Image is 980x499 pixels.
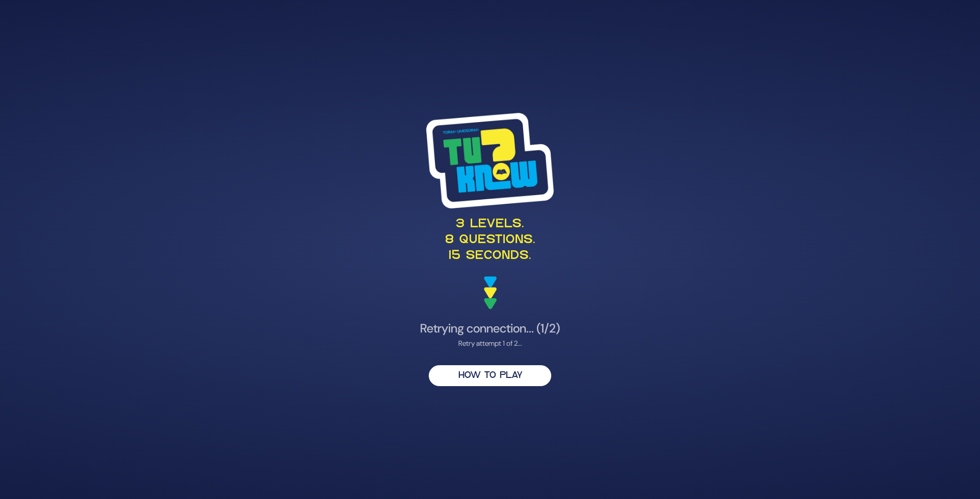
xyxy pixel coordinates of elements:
div: Retry attempt 1 of 2... [241,338,739,349]
img: Tournament Logo [426,113,554,208]
p: 3 levels. 8 questions. 15 seconds. [241,217,739,265]
img: decoration arrows [484,276,497,309]
h4: Retrying connection... (1/2) [241,321,739,336]
button: HOW TO PLAY [429,365,551,386]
